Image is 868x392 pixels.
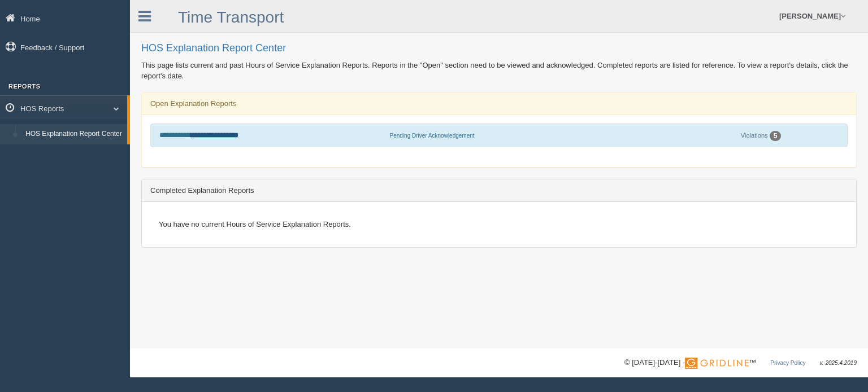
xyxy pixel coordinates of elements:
span: v. 2025.4.2019 [820,360,857,366]
div: Open Explanation Reports [142,93,856,115]
div: 5 [770,131,782,141]
img: Gridline [685,358,749,369]
a: HOS Explanation Report Center [20,124,127,144]
a: Privacy Policy [770,360,805,366]
h2: HOS Explanation Report Center [141,43,857,54]
div: © [DATE]-[DATE] - ™ [624,357,857,369]
span: Pending Driver Acknowledgement [390,133,475,139]
a: Time Transport [178,8,284,26]
div: You have no current Hours of Service Explanation Reports. [150,210,848,238]
div: Completed Explanation Reports [142,179,856,202]
a: Violations [741,132,768,139]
